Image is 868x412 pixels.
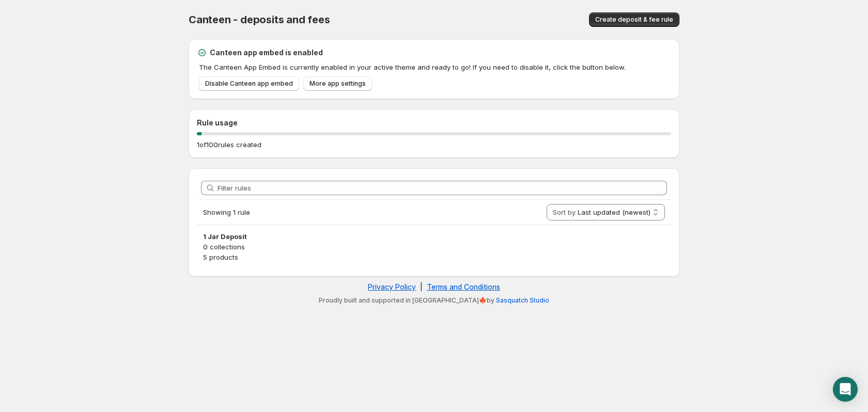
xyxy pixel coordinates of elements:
span: More app settings [309,80,366,88]
p: 0 collections [203,242,665,252]
h3: 1 Jar Deposit [203,231,665,242]
a: Terms and Conditions [427,282,500,291]
a: Disable Canteen app embed [199,76,299,91]
span: | [420,282,423,291]
span: Canteen - deposits and fees [189,13,330,26]
p: The Canteen App Embed is currently enabled in your active theme and ready to go! If you need to d... [199,62,671,72]
span: Create deposit & fee rule [595,15,673,24]
button: Create deposit & fee rule [589,12,679,27]
span: Showing 1 rule [203,208,250,216]
a: Sasquatch Studio [496,296,549,304]
h2: Canteen app embed is enabled [210,47,323,58]
span: Disable Canteen app embed [205,80,293,88]
h2: Rule usage [197,118,671,128]
p: Proudly built and supported in [GEOGRAPHIC_DATA]🍁by [194,296,674,305]
a: More app settings [303,76,372,91]
p: 5 products [203,252,665,262]
div: Open Intercom Messenger [833,377,858,402]
p: 1 of 100 rules created [197,139,261,150]
input: Filter rules [218,181,667,195]
a: Privacy Policy [368,282,416,291]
